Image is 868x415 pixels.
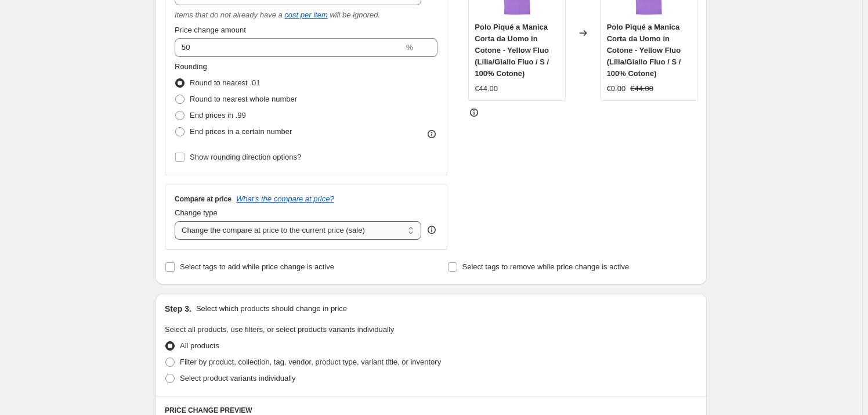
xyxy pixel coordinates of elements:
div: €0.00 [607,83,626,95]
span: Select all products, use filters, or select products variants individually [165,325,394,334]
span: Round to nearest .01 [190,78,260,87]
input: 50 [175,38,404,57]
i: will be ignored. [330,10,380,19]
span: % [406,43,413,52]
span: End prices in .99 [190,111,246,120]
a: cost per item [284,10,327,19]
div: help [426,224,437,236]
span: Change type [175,208,218,217]
h3: Compare at price [175,194,232,204]
span: Select tags to add while price change is active [180,262,334,271]
span: All products [180,341,219,350]
button: What's the compare at price? [236,194,334,203]
h6: PRICE CHANGE PREVIEW [165,406,697,415]
p: Select which products should change in price [196,303,347,315]
span: Show rounding direction options? [190,153,301,161]
strike: €44.00 [630,83,653,95]
span: Polo Piqué a Manica Corta da Uomo in Cotone - Yellow Fluo (Lilla/Giallo Fluo / S / 100% Cotone) [475,23,549,78]
span: Round to nearest whole number [190,95,297,103]
span: Polo Piqué a Manica Corta da Uomo in Cotone - Yellow Fluo (Lilla/Giallo Fluo / S / 100% Cotone) [607,23,681,78]
span: Select product variants individually [180,374,295,382]
span: Select tags to remove while price change is active [462,262,630,271]
span: End prices in a certain number [190,127,292,136]
div: €44.00 [475,83,498,95]
h2: Step 3. [165,303,191,315]
span: Price change amount [175,26,246,34]
span: Rounding [175,62,207,71]
span: Filter by product, collection, tag, vendor, product type, variant title, or inventory [180,358,441,366]
i: Items that do not already have a [175,10,283,19]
